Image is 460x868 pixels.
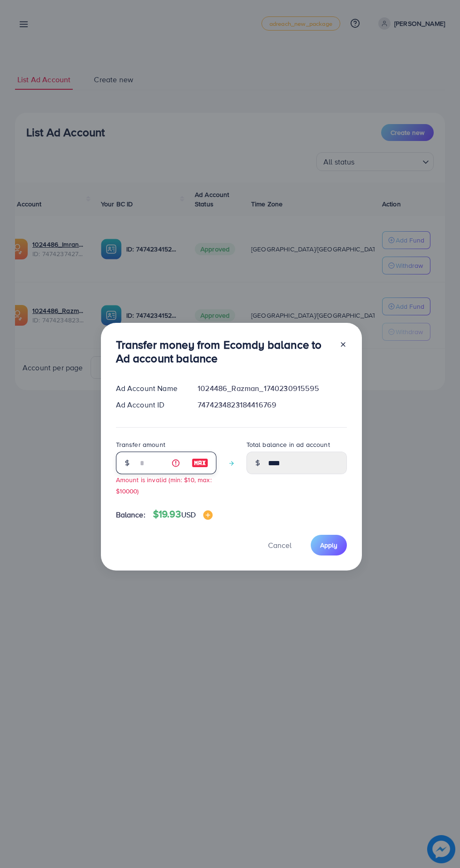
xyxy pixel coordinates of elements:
span: USD [181,509,196,520]
span: Balance: [116,509,146,520]
img: image [203,510,213,520]
div: Ad Account ID [108,399,191,410]
button: Cancel [256,535,303,555]
button: Apply [311,535,347,555]
div: 7474234823184416769 [190,399,354,410]
h4: $19.93 [153,508,213,520]
span: Apply [320,540,337,550]
small: Amount is invalid (min: $10, max: $10000) [116,475,212,495]
img: image [192,457,208,469]
span: Cancel [268,540,291,550]
h3: Transfer money from Ecomdy balance to Ad account balance [116,338,332,365]
div: Ad Account Name [108,383,191,394]
div: 1024486_Razman_1740230915595 [190,383,354,394]
label: Transfer amount [116,440,165,449]
label: Total balance in ad account [246,440,330,449]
